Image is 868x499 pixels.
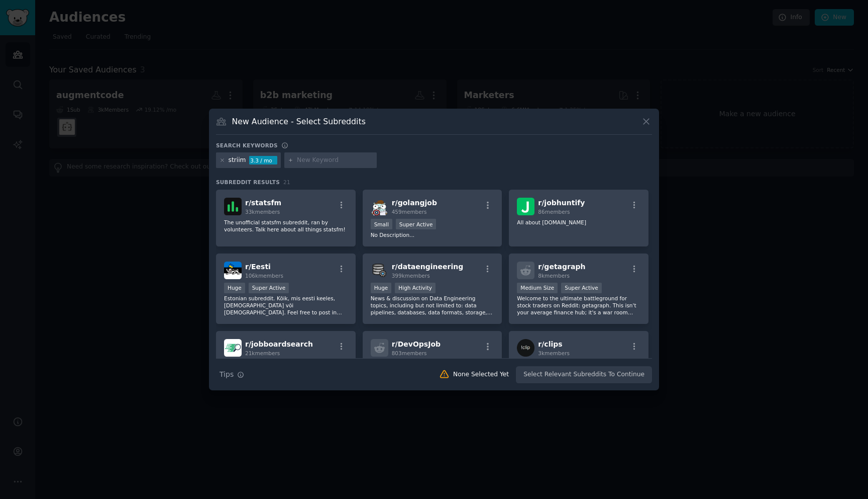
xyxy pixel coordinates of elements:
div: Medium Size [517,283,558,293]
p: All about [DOMAIN_NAME] [517,219,640,226]
p: Welcome to the ultimate battleground for stock traders on Reddit: getagraph. This isn't your aver... [517,295,640,316]
img: Eesti [224,262,242,279]
div: Super Active [396,219,437,229]
img: jobhuntify [517,198,534,215]
img: dataengineering [371,262,388,279]
div: 3.3 / mo [249,156,277,165]
div: High Activity [395,283,436,293]
span: 8k members [538,273,570,279]
span: r/ clips [538,340,562,348]
span: 803 members [392,350,427,356]
span: r/ golangjob [392,199,437,207]
span: Subreddit Results [216,179,280,186]
img: jobboardsearch [224,339,242,357]
h3: New Audience - Select Subreddits [232,116,366,127]
span: 106k members [245,273,283,279]
input: New Keyword [297,156,373,165]
div: None Selected Yet [453,370,509,379]
span: 33k members [245,209,280,215]
p: No Description... [371,231,494,238]
span: r/ jobhuntify [538,199,585,207]
span: 399k members [392,273,430,279]
div: Small [371,219,392,229]
span: r/ DevOpsJob [392,340,441,348]
span: r/ Eesti [245,263,271,271]
img: statsfm [224,198,242,215]
div: Huge [224,283,245,293]
img: golangjob [371,198,388,215]
p: The unofficial statsfm subreddit, ran by volunteers. Talk here about all things statsfm! [224,219,348,233]
span: 459 members [392,209,427,215]
span: Tips [220,369,234,380]
button: Tips [216,366,248,383]
span: r/ dataengineering [392,263,464,271]
p: Estonian subreddit. Kõik, mis eesti keeles, [DEMOGRAPHIC_DATA] või [DEMOGRAPHIC_DATA]. Feel free ... [224,295,348,316]
span: 3k members [538,350,570,356]
p: News & discussion on Data Engineering topics, including but not limited to: data pipelines, datab... [371,295,494,316]
span: r/ jobboardsearch [245,340,313,348]
h3: Search keywords [216,142,278,149]
span: 86 members [538,209,570,215]
span: r/ statsfm [245,199,281,207]
div: Super Active [249,283,289,293]
div: Super Active [561,283,602,293]
span: 21 [283,179,290,185]
div: Huge [371,283,392,293]
span: r/ getagraph [538,263,585,271]
span: 21k members [245,350,280,356]
img: clips [517,339,534,357]
div: striim [229,156,246,165]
